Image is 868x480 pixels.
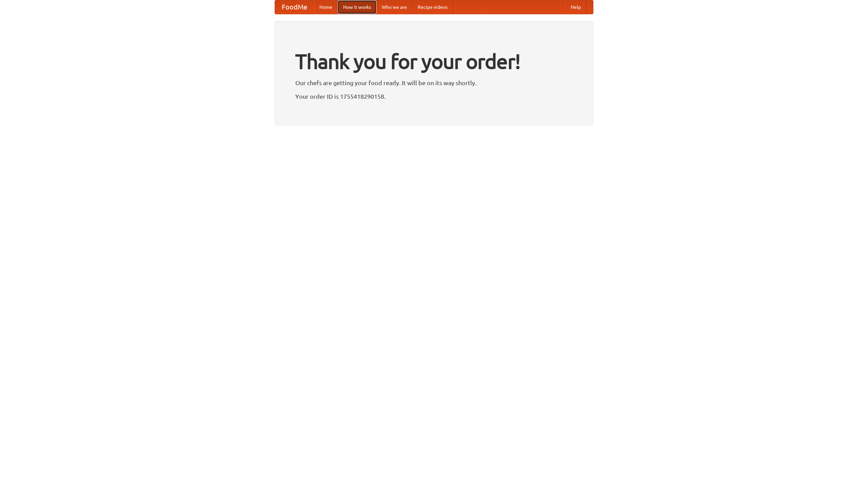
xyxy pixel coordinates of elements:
[314,0,338,14] a: Home
[275,0,314,14] a: FoodMe
[295,45,573,78] h1: Thank you for your order!
[338,0,376,14] a: How it works
[565,0,586,14] a: Help
[412,0,453,14] a: Recipe videos
[295,91,573,101] p: Your order ID is 1755418290158.
[295,78,573,88] p: Our chefs are getting your food ready. It will be on its way shortly.
[376,0,412,14] a: Who we are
